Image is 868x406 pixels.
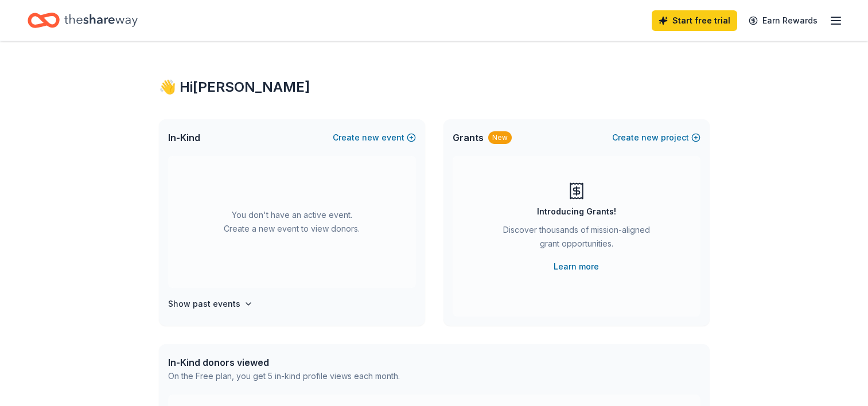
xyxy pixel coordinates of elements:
[159,78,710,96] div: 👋 Hi [PERSON_NAME]
[168,131,200,145] span: In-Kind
[488,131,512,144] div: New
[554,260,599,274] a: Learn more
[641,131,659,145] span: new
[168,297,253,311] button: Show past events
[499,223,655,255] div: Discover thousands of mission-aligned grant opportunities.
[333,131,416,145] button: Createnewevent
[168,356,400,369] div: In-Kind donors viewed
[28,7,138,34] a: Home
[168,297,240,311] h4: Show past events
[652,10,737,31] a: Start free trial
[742,10,824,31] a: Earn Rewards
[168,369,400,383] div: On the Free plan, you get 5 in-kind profile views each month.
[168,156,416,288] div: You don't have an active event. Create a new event to view donors.
[612,131,700,145] button: Createnewproject
[537,205,616,218] div: Introducing Grants!
[453,131,484,145] span: Grants
[362,131,379,145] span: new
